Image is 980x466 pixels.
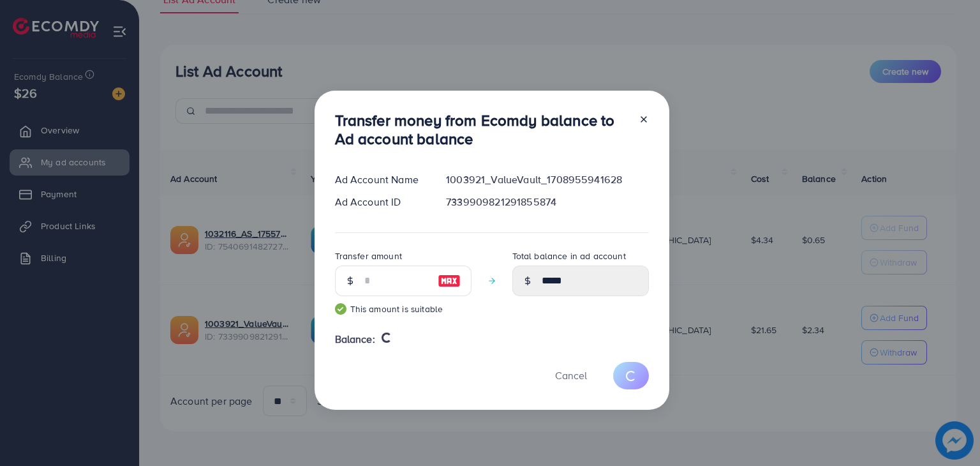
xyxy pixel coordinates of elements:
small: This amount is suitable [335,303,471,315]
h3: Transfer money from Ecomdy balance to Ad account balance [335,111,628,148]
img: image [438,273,461,289]
label: Total balance in ad account [512,250,626,262]
button: Cancel [539,362,603,389]
span: Balance: [335,332,375,347]
span: Cancel [555,368,587,382]
img: guide [335,303,346,315]
div: 7339909821291855874 [436,195,658,209]
label: Transfer amount [335,250,402,262]
div: Ad Account Name [325,172,436,187]
div: 1003921_ValueVault_1708955941628 [436,172,658,187]
div: Ad Account ID [325,195,436,209]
